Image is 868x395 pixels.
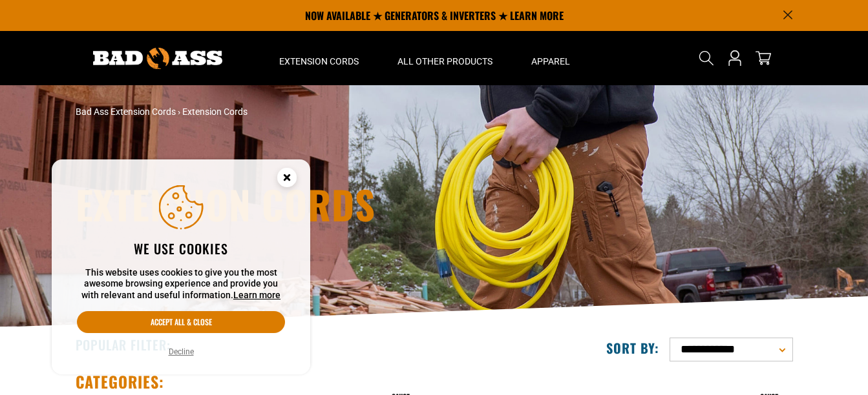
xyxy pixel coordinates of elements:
summary: All Other Products [378,31,512,85]
span: Extension Cords [182,106,248,117]
span: Apparel [531,56,570,67]
summary: Apparel [512,31,589,85]
h1: Extension Cords [76,185,547,223]
span: Extension Cords [279,56,359,67]
nav: breadcrumbs [76,105,547,119]
span: › [178,106,180,117]
summary: Search [696,48,717,68]
a: Bad Ass Extension Cords [76,106,176,117]
h2: Categories: [76,372,165,392]
a: Learn more [233,290,281,300]
span: All Other Products [397,56,492,67]
img: Bad Ass Extension Cords [93,48,222,69]
button: Decline [165,345,198,358]
button: Accept all & close [77,311,285,333]
label: Sort by: [606,339,659,356]
aside: Cookie Consent [52,159,310,375]
h2: We use cookies [77,240,285,257]
p: This website uses cookies to give you the most awesome browsing experience and provide you with r... [77,267,285,301]
summary: Extension Cords [260,31,378,85]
